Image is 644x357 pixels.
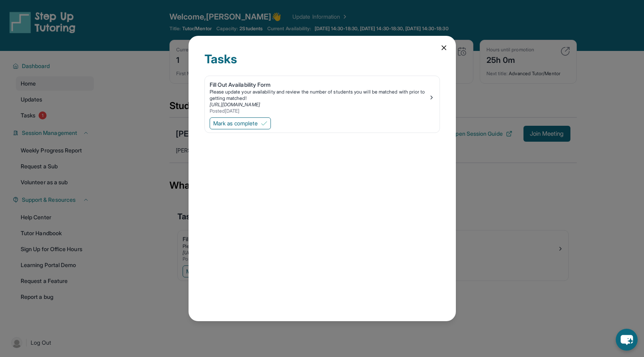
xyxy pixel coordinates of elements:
button: chat-button [616,329,638,351]
button: Mark as complete [210,117,271,129]
div: Tasks [204,52,440,76]
img: Mark as complete [261,120,267,127]
a: [URL][DOMAIN_NAME] [210,101,260,107]
span: Mark as complete [213,119,258,127]
div: Please update your availability and review the number of students you will be matched with prior ... [210,89,428,101]
a: Fill Out Availability FormPlease update your availability and review the number of students you w... [205,76,440,116]
div: Fill Out Availability Form [210,81,428,89]
div: Posted [DATE] [210,108,428,114]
